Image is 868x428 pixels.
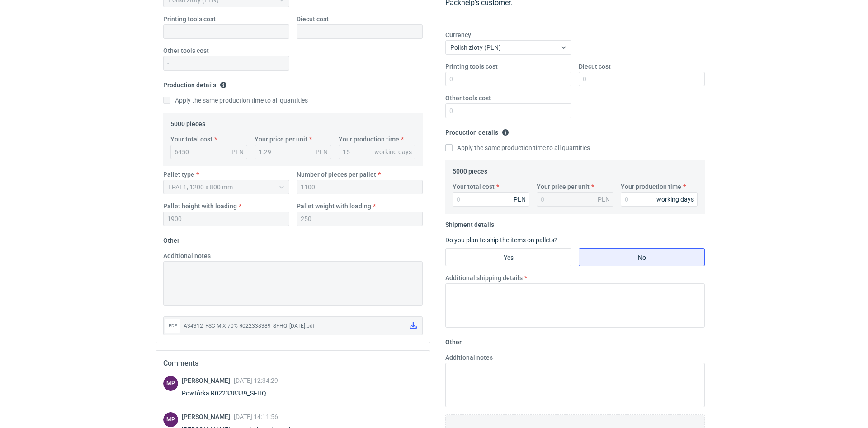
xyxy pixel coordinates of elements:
figcaption: MP [163,376,178,391]
label: Your price per unit [255,135,307,144]
label: Printing tools cost [163,14,216,24]
legend: Shipment details [445,217,494,228]
legend: Other [163,233,179,244]
label: Do you plan to ship the items on pallets? [445,236,557,244]
span: [DATE] 12:34:29 [234,377,278,384]
div: A34312_FSC MIX 70% R022338389_SFHQ_[DATE].pdf [184,321,402,330]
input: 0 [453,192,529,207]
label: Currency [445,30,471,39]
label: Pallet weight with loading [297,202,371,211]
span: [DATE] 14:11:56 [234,413,278,420]
label: Your total cost [170,135,212,144]
label: Pallet type [163,170,194,179]
legend: 5000 pieces [453,164,487,175]
label: Apply the same production time to all quantities [445,143,590,152]
label: Yes [445,248,571,266]
input: 0 [445,103,571,118]
span: [PERSON_NAME] [182,377,234,384]
div: PLN [514,195,526,204]
legend: Other [445,335,462,346]
span: [PERSON_NAME] [182,413,234,420]
div: working days [374,147,412,156]
div: PLN [598,195,610,204]
h2: Comments [163,358,423,369]
div: Michał Palasek [163,376,178,391]
label: Apply the same production time to all quantities [163,96,308,105]
label: Diecut cost [579,62,611,71]
label: Number of pieces per pallet [297,170,376,179]
label: Your total cost [453,182,495,191]
input: 0 [579,72,705,86]
label: Diecut cost [297,14,329,24]
figcaption: MP [163,412,178,427]
label: Additional notes [163,251,211,260]
label: Other tools cost [163,46,209,55]
span: Polish złoty (PLN) [450,44,501,51]
textarea: - [163,261,423,306]
label: Additional notes [445,353,493,362]
label: Your production time [621,182,681,191]
div: PLN [316,147,328,156]
div: PLN [231,147,244,156]
label: No [579,248,705,266]
legend: 5000 pieces [170,117,205,127]
label: Additional shipping details [445,273,523,282]
input: 0 [621,192,698,207]
label: Your production time [339,135,399,144]
label: Your price per unit [537,182,590,191]
label: Pallet height with loading [163,202,237,211]
legend: Production details [445,125,509,136]
label: Printing tools cost [445,62,498,71]
legend: Production details [163,78,227,89]
div: pdf [165,319,180,333]
input: 0 [445,72,571,86]
div: Powtórka R022338389_SFHQ [182,389,278,398]
div: Michał Palasek [163,412,178,427]
div: working days [656,195,694,204]
label: Other tools cost [445,94,491,103]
